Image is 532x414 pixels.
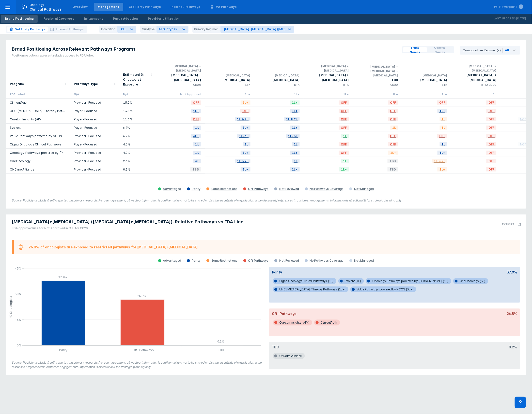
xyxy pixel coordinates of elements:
span: OFF [388,142,398,147]
div: BTK [406,83,447,87]
p: [DATE] [516,16,526,21]
span: 3L [193,158,201,164]
span: OFF [486,133,497,139]
div: Provider-Focused [74,100,115,105]
span: Internal Pathways [56,27,84,31]
span: [MEDICAL_DATA]+[MEDICAL_DATA] ([MEDICAL_DATA]+[MEDICAL_DATA]): Relative Pathways vs FDA Line [12,219,243,225]
tspan: 0.2% [218,340,224,343]
div: Not Reviewed [279,259,299,263]
button: Generic Names [427,47,453,52]
div: Not Reviewed [279,187,299,191]
span: Clinical Pathways [30,7,62,11]
div: Regional Coverage [44,16,74,21]
div: BTK [209,83,250,87]
div: [MEDICAL_DATA] + [MEDICAL_DATA] [455,64,497,73]
div: Payer-Focused [74,126,115,130]
div: [MEDICAL_DATA] + [MEDICAL_DATA] [160,73,201,83]
a: Influencers [80,15,107,23]
div: Estimated % Oncologist Exposure [123,72,149,87]
div: 0.2% [509,345,517,349]
span: OFF [339,142,349,147]
span: 1L+ [290,125,300,130]
div: [MEDICAL_DATA] [209,73,250,78]
a: Management [94,3,123,11]
tspan: 30% [15,292,21,296]
div: Provider-Focused [74,151,115,155]
span: Evolent (1L) [338,278,364,284]
div: 4.6% [123,142,152,146]
span: 1L+ [191,108,201,114]
h3: Export [502,223,515,226]
div: 1L+ [209,92,250,96]
div: Subtype [140,26,156,33]
div: CLL [121,27,126,31]
span: Oncology Pathways powered by [PERSON_NAME] (1L) [366,278,451,284]
span: OFF [388,108,398,114]
span: 1L [341,133,349,139]
div: FCR [357,78,398,83]
div: Parity [272,270,282,274]
span: 1L [391,125,398,130]
button: 3rd Party Pathways [7,27,48,32]
span: 1L+ [388,150,398,156]
div: Payer-Focused [74,109,115,113]
span: 1L+ [438,108,447,114]
div: Advantaged [163,259,181,263]
span: 1L+ [290,108,300,114]
tspan: % Oncologists [9,296,13,318]
figcaption: Source: Publicly available & self-reported via primary research; Per user agreement, all webtool ... [12,198,520,203]
div: Off Pathways [248,259,268,263]
a: Regional Coverage [40,15,78,23]
div: No Pathways Coverage [310,259,344,263]
div: TBD [272,345,279,349]
span: 1L [292,158,300,164]
span: OFF [486,158,497,164]
div: Overview [73,5,88,9]
a: Cigna Oncology Clinical Pathways [10,143,62,146]
div: BTK [308,83,349,87]
a: Internal Pathways [167,3,204,11]
span: 1L+ [290,100,300,105]
div: Not Managed [354,259,374,263]
div: 1L+ [406,92,447,96]
span: 1L-3L [237,133,250,139]
div: 1L+ [357,92,398,96]
div: [MEDICAL_DATA]+[MEDICAL_DATA] ([MEDICAL_DATA]+[MEDICAL_DATA]) [224,27,331,31]
span: 1L+ [241,125,250,130]
button: Brand Names [403,47,427,52]
button: Export [499,216,524,232]
div: Primary Regimen [192,26,220,33]
tspan: Off-Pathways [132,348,154,352]
div: Sort [6,62,70,90]
div: Payer Adoption [113,16,138,21]
div: [MEDICAL_DATA] [258,78,300,83]
span: OFF [388,133,398,139]
span: 1L [193,150,201,156]
div: Powerpoint [500,5,523,9]
div: [MEDICAL_DATA] [406,78,447,83]
div: Program [10,82,24,86]
span: OFF [339,116,349,122]
div: Sort [70,62,119,90]
span: OFF [191,100,201,105]
span: 1L & 2L [432,158,447,164]
tspan: 37.9% [58,276,67,279]
figcaption: Source: Publicly available & self-reported via primary research; Per user agreement, all webtool ... [12,360,263,369]
div: [MEDICAL_DATA] [406,73,447,78]
span: TBD [388,158,398,164]
span: 1L+ [438,167,447,172]
div: N/A [123,92,152,96]
div: N/A [74,92,115,96]
div: 1L+ [308,92,349,96]
span: All Subtypes [159,27,177,31]
div: [MEDICAL_DATA] + [MEDICAL_DATA] [455,73,497,83]
span: OFF [486,108,497,114]
span: OFF [486,116,497,122]
span: 1L [341,158,349,164]
div: 37.9% [507,270,517,274]
div: VA Pathways [216,5,237,9]
div: [MEDICAL_DATA] + [MEDICAL_DATA] [160,64,201,73]
div: [MEDICAL_DATA] + [MEDICAL_DATA] +[MEDICAL_DATA] [357,64,398,78]
div: Influencers [84,16,103,21]
div: 1L+ [258,92,300,96]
